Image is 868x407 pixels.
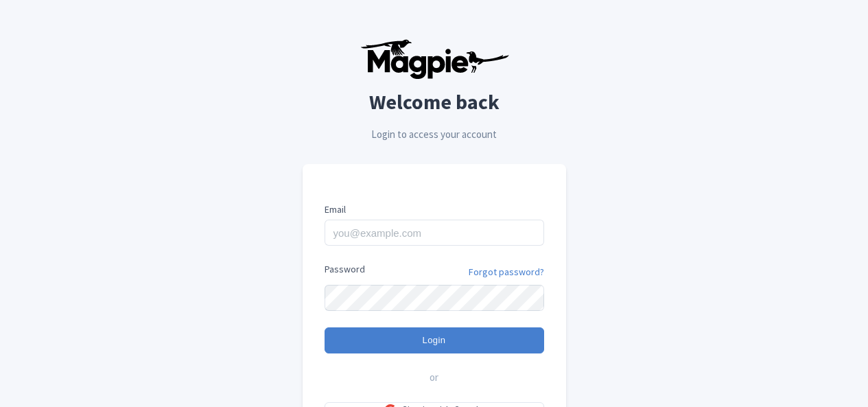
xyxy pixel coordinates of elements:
input: you@example.com [325,220,544,246]
span: or [430,370,438,386]
img: logo-ab69f6fb50320c5b225c76a69d11143b.png [357,38,511,80]
h2: Welcome back [303,91,566,113]
a: Forgot password? [469,265,544,279]
p: Login to access your account [303,127,566,143]
input: Login [325,327,544,353]
label: Email [325,202,544,217]
label: Password [325,262,365,277]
